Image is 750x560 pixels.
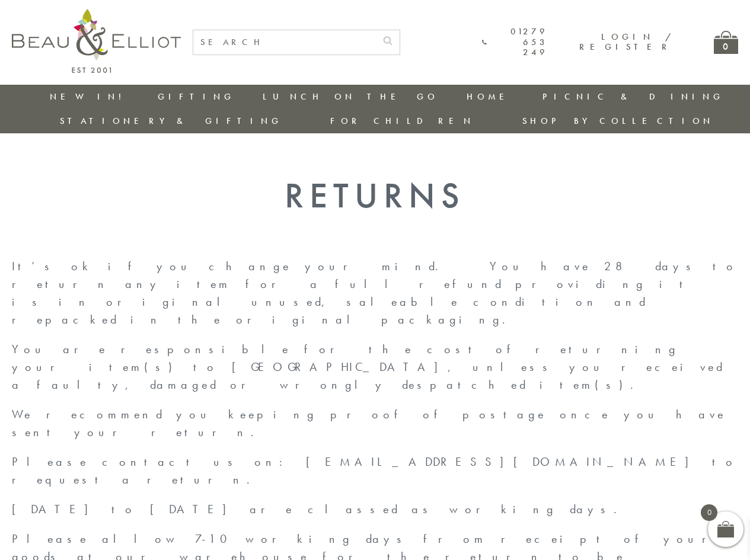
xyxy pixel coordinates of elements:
a: Lunch On The Go [263,91,438,103]
span: You are responsible for the cost of returning your item(s) to [GEOGRAPHIC_DATA], unless you recei... [12,341,723,392]
a: New in! [50,91,129,103]
a: Gifting [158,91,235,103]
input: SEARCH [193,30,376,55]
a: Picnic & Dining [542,91,724,103]
a: 0 [714,31,738,54]
span: [DATE] to [DATE] are classed as working days. [12,501,627,517]
a: Stationery & Gifting [60,115,282,127]
a: Shop by collection [522,115,714,127]
a: 01279 653 249 [482,27,548,57]
span: It’s ok if you change your mind. You have 28 days to return any item for a full refund providing ... [12,258,738,327]
h1: Returns [12,175,738,216]
img: logo [12,9,181,73]
span: We recommend you keeping proof of postage once you have sent your return. [12,407,726,440]
a: For Children [330,115,474,127]
span: 0 [701,504,717,521]
a: Home [467,91,514,103]
a: Login / Register [579,31,672,53]
span: Please contact us on: [EMAIL_ADDRESS][DOMAIN_NAME] to request a return. [12,454,737,487]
